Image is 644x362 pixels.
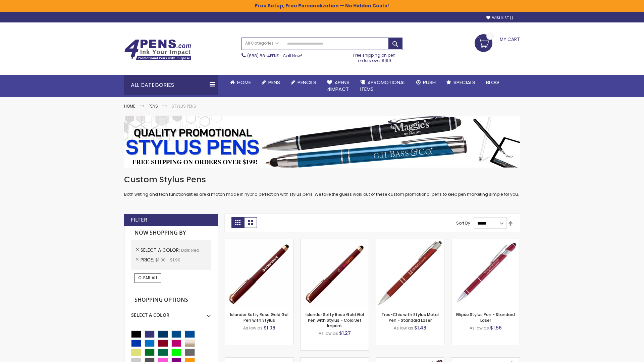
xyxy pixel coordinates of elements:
[306,312,364,328] a: Islander Softy Rose Gold Gel Pen with Stylus - ColorJet Imprint
[327,79,350,93] span: 4Pens 4impact
[451,239,520,244] a: Ellipse Stylus Pen - Standard Laser-Dark Red
[264,324,275,331] span: $1.08
[486,15,513,20] a: Wishlist
[124,39,191,61] img: 4Pens Custom Pens and Promotional Products
[245,41,279,46] span: All Categories
[381,312,439,323] a: Tres-Chic with Stylus Metal Pen - Standard Laser
[131,293,211,307] strong: Shopping Options
[481,75,504,90] a: Blog
[225,75,256,90] a: Home
[138,275,158,281] span: Clear All
[242,38,282,49] a: All Categories
[225,239,293,307] img: Islander Softy Rose Gold Gel Pen with Stylus-Dark Red
[124,103,135,109] a: Home
[453,79,475,86] span: Specials
[441,75,481,90] a: Specials
[124,116,520,168] img: Stylus Pens
[298,79,316,86] span: Pencils
[247,53,302,59] span: - Call Now!
[414,324,426,331] span: $1.48
[247,53,279,59] a: (888) 88-4PENS
[301,239,369,244] a: Islander Softy Rose Gold Gel Pen with Stylus - ColorJet Imprint-Dark Red
[181,247,199,253] span: Dark Red
[135,273,161,283] a: Clear All
[231,217,244,228] strong: Grid
[256,75,285,90] a: Pens
[124,75,218,95] div: All Categories
[285,75,322,90] a: Pencils
[230,312,288,323] a: Islander Softy Rose Gold Gel Pen with Stylus
[346,50,403,63] div: Free shipping on pen orders over $199
[490,324,502,331] span: $1.56
[124,174,520,197] div: Both writing and tech functionalities are a match made in hybrid perfection with stylus pens. We ...
[339,330,351,337] span: $1.27
[131,307,211,318] div: Select A Color
[376,239,444,244] a: Tres-Chic with Stylus Metal Pen - Standard Laser-Dark Red
[131,216,147,224] strong: Filter
[376,239,444,307] img: Tres-Chic with Stylus Metal Pen - Standard Laser-Dark Red
[451,239,520,307] img: Ellipse Stylus Pen - Standard Laser-Dark Red
[322,75,355,97] a: 4Pens4impact
[301,239,369,307] img: Islander Softy Rose Gold Gel Pen with Stylus - ColorJet Imprint-Dark Red
[155,257,180,263] span: $1.00 - $1.99
[470,325,489,331] span: As low as
[486,79,499,86] span: Blog
[225,239,293,244] a: Islander Softy Rose Gold Gel Pen with Stylus-Dark Red
[456,220,470,226] label: Sort By
[360,79,406,93] span: 4PROMOTIONAL ITEMS
[423,79,436,86] span: Rush
[124,174,520,185] h1: Custom Stylus Pens
[319,330,338,336] span: As low as
[149,103,158,109] a: Pens
[456,312,515,323] a: Ellipse Stylus Pen - Standard Laser
[171,103,196,109] strong: Stylus Pens
[355,75,411,97] a: 4PROMOTIONALITEMS
[268,79,280,86] span: Pens
[243,325,263,331] span: As low as
[237,79,251,86] span: Home
[141,256,155,263] span: Price
[394,325,413,331] span: As low as
[141,247,181,253] span: Select A Color
[131,226,211,240] strong: Now Shopping by
[411,75,441,90] a: Rush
